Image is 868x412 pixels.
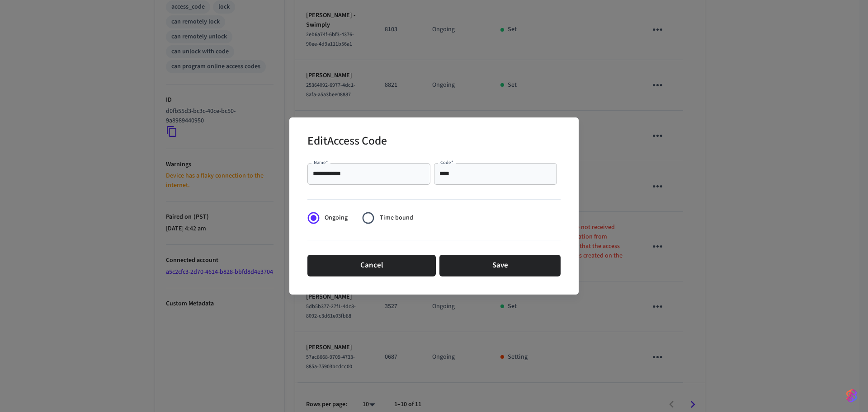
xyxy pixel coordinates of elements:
[307,255,436,276] button: Cancel
[314,159,328,166] label: Name
[380,213,413,223] span: Time bound
[439,255,561,276] button: Save
[846,389,857,403] img: SeamLogoGradient.69752ec5.svg
[307,128,387,156] h2: Edit Access Code
[325,213,348,223] span: Ongoing
[440,159,453,166] label: Code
